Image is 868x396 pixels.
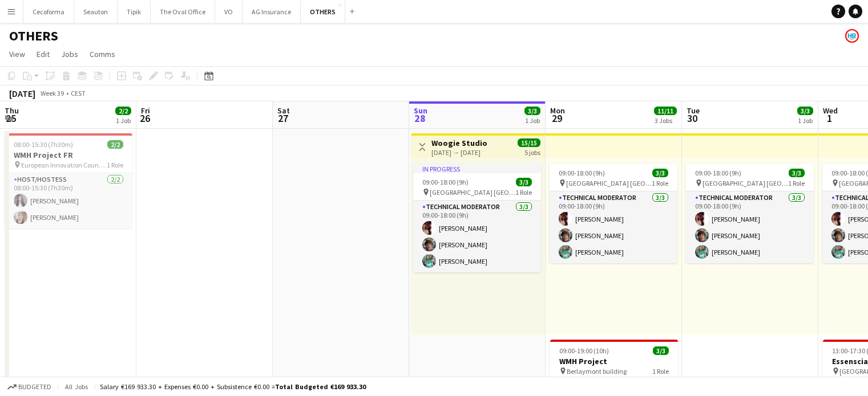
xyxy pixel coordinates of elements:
span: 3/3 [789,169,805,177]
span: 27 [276,112,290,125]
span: Comms [90,49,115,59]
span: Edit [37,49,50,59]
span: 1 Role [788,179,805,187]
span: 1 Role [515,188,532,197]
div: In progress [413,164,541,173]
span: [GEOGRAPHIC_DATA] [GEOGRAPHIC_DATA] [566,179,652,187]
span: 11/11 [654,107,677,115]
span: Wed [823,105,838,116]
span: 08:00-15:30 (7h30m) [14,140,73,149]
h3: WMH Project FR [5,150,132,160]
span: Total Budgeted €169 933.30 [275,382,366,391]
span: Thu [5,105,19,116]
span: Budgeted [18,383,51,391]
app-card-role: Technical Moderator3/309:00-18:00 (9h)[PERSON_NAME][PERSON_NAME][PERSON_NAME] [550,191,677,263]
span: Jobs [61,49,78,59]
span: Sun [414,105,427,116]
div: CEST [71,89,86,97]
span: 3/3 [516,178,532,186]
span: 09:00-18:00 (9h) [559,169,605,177]
a: Comms [85,47,120,62]
div: [DATE] → [DATE] [431,148,487,157]
h3: WMH Project [550,356,678,366]
span: Week 39 [38,89,66,97]
span: 1 Role [652,179,668,187]
button: VO [215,1,243,23]
a: Edit [32,47,54,62]
app-job-card: 09:00-18:00 (9h)3/3 [GEOGRAPHIC_DATA] [GEOGRAPHIC_DATA]1 RoleTechnical Moderator3/309:00-18:00 (9... [550,164,677,263]
div: 1 Job [798,116,813,125]
span: Tue [687,105,700,116]
span: 1 [821,112,838,125]
span: [GEOGRAPHIC_DATA] [GEOGRAPHIC_DATA] [703,179,788,187]
span: View [9,49,25,59]
span: [GEOGRAPHIC_DATA] [GEOGRAPHIC_DATA] [430,188,515,197]
span: 25 [3,112,19,125]
div: [DATE] [9,88,35,99]
button: Cecoforma [23,1,74,23]
span: 3/3 [524,107,540,115]
div: 3 Jobs [655,116,676,125]
app-card-role: Host/Hostess2/208:00-15:30 (7h30m)[PERSON_NAME][PERSON_NAME] [5,173,132,228]
app-job-card: 08:00-15:30 (7h30m)2/2WMH Project FR European Innovation Council and SMEs Executive Agency [GEOGR... [5,133,132,228]
button: Tipik [118,1,151,23]
app-card-role: Technical Moderator3/309:00-18:00 (9h)[PERSON_NAME][PERSON_NAME][PERSON_NAME] [413,201,541,272]
span: 3/3 [797,107,813,115]
span: All jobs [63,382,90,391]
span: 29 [548,112,565,125]
span: 26 [139,112,150,125]
span: 15/15 [518,138,540,147]
span: 30 [685,112,700,125]
app-job-card: 09:00-18:00 (9h)3/3 [GEOGRAPHIC_DATA] [GEOGRAPHIC_DATA]1 RoleTechnical Moderator3/309:00-18:00 (9... [686,164,814,263]
span: 3/3 [653,346,669,355]
span: 09:00-18:00 (9h) [695,169,741,177]
span: Fri [141,105,150,116]
span: 09:00-19:00 (10h) [559,346,609,355]
span: 3/3 [652,169,668,177]
a: View [5,47,30,62]
span: 2/2 [115,107,131,115]
div: 1 Job [525,116,540,125]
span: Mon [550,105,565,116]
div: Salary €169 933.30 + Expenses €0.00 + Subsistence €0.00 = [100,382,366,391]
span: Sat [277,105,290,116]
span: 2/2 [107,140,123,149]
span: European Innovation Council and SMEs Executive Agency [GEOGRAPHIC_DATA] [21,161,107,169]
button: Seauton [74,1,118,23]
h1: OTHERS [9,27,58,44]
app-card-role: Technical Moderator3/309:00-18:00 (9h)[PERSON_NAME][PERSON_NAME][PERSON_NAME] [686,191,814,263]
div: 5 jobs [524,147,540,157]
button: OTHERS [301,1,345,23]
h3: Woogie Studio [431,138,487,148]
span: 1 Role [652,367,669,375]
span: 09:00-18:00 (9h) [422,178,469,186]
app-user-avatar: HR Team [845,29,859,43]
div: 1 Job [116,116,131,125]
span: Berlaymont building [567,367,627,375]
a: Jobs [56,47,83,62]
button: AG Insurance [243,1,301,23]
button: The Oval Office [151,1,215,23]
span: 1 Role [107,161,123,169]
app-job-card: In progress09:00-18:00 (9h)3/3 [GEOGRAPHIC_DATA] [GEOGRAPHIC_DATA]1 RoleTechnical Moderator3/309:... [413,164,541,272]
span: 28 [412,112,427,125]
button: Budgeted [6,381,53,393]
